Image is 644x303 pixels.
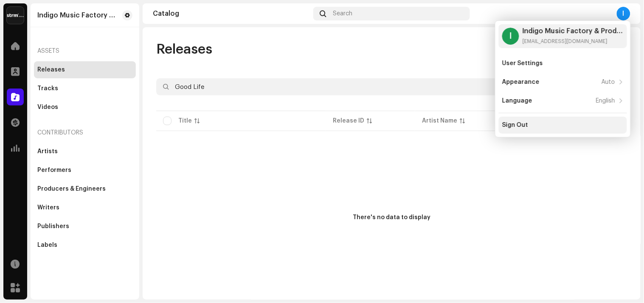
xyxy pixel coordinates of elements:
div: Producers & Engineers [37,186,106,192]
div: I [617,7,630,20]
re-a-nav-header: Assets [34,41,136,61]
div: English [596,97,615,104]
div: Indigo Music Factory & Productions [523,28,624,34]
div: Indigo Music Factory & Productions [37,12,119,19]
re-m-nav-item: Producers & Engineers [34,180,136,197]
re-m-nav-item: Releases [34,61,136,78]
re-m-nav-item: Language [499,92,627,109]
div: Appearance [502,79,540,86]
re-m-nav-item: Labels [34,237,136,254]
re-m-nav-item: Sign Out [499,117,627,134]
re-a-nav-header: Contributors [34,123,136,143]
div: Auto [602,79,615,86]
div: Labels [37,242,57,249]
div: I [502,28,519,45]
re-m-nav-item: Artists [34,143,136,160]
re-m-nav-item: Publishers [34,218,136,235]
span: Search [333,10,353,17]
re-m-nav-item: Appearance [499,74,627,91]
re-m-nav-item: Writers [34,199,136,216]
re-m-nav-item: Videos [34,99,136,116]
div: Artists [37,148,58,155]
div: Performers [37,167,71,174]
div: Catalog [153,10,310,17]
div: Videos [37,104,58,111]
div: Releases [37,66,65,73]
input: Search [156,78,539,95]
span: Releases [156,41,212,58]
div: Sign Out [502,122,528,129]
re-m-nav-item: Performers [34,162,136,179]
img: 408b884b-546b-4518-8448-1008f9c76b02 [7,7,24,24]
div: User Settings [502,60,543,67]
re-m-nav-item: User Settings [499,55,627,72]
div: [EMAIL_ADDRESS][DOMAIN_NAME] [523,38,624,45]
re-m-nav-item: Tracks [34,80,136,97]
div: Writers [37,204,59,211]
div: Language [502,97,532,104]
div: Publishers [37,223,69,230]
div: There's no data to display [353,213,430,222]
div: Tracks [37,85,58,92]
